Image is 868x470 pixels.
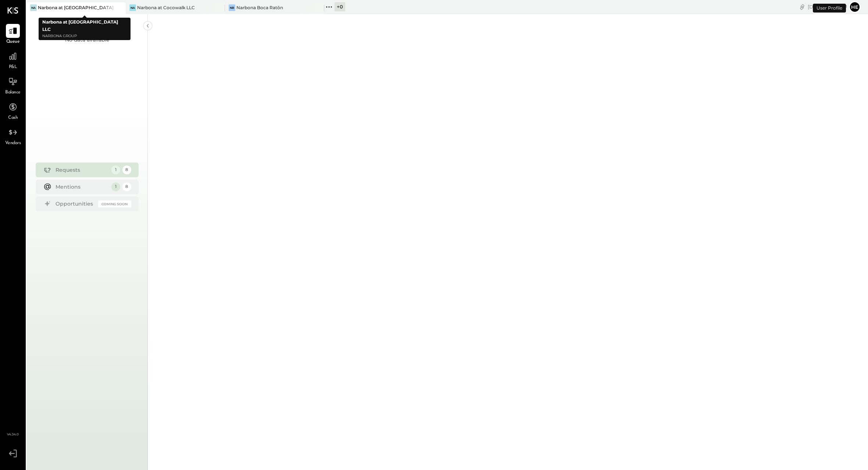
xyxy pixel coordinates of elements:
div: Requests [56,166,108,174]
a: Queue [0,24,25,45]
div: Narbona Boca Ratōn [236,4,283,11]
span: Vendors [5,140,21,147]
div: Na [30,4,37,11]
div: Opportunities [56,200,94,207]
span: Queue [6,39,20,45]
span: Balance [5,89,21,96]
div: NB [229,4,235,11]
p: Narbona Group [42,33,127,39]
b: Narbona at [GEOGRAPHIC_DATA] LLC [42,19,118,32]
div: copy link [799,3,806,11]
div: 8 [122,165,131,174]
div: Narbona at Cocowalk LLC [137,4,195,11]
div: + 0 [335,2,345,11]
a: Cash [0,100,25,121]
a: Balance [0,75,25,96]
div: Coming Soon [98,200,131,207]
div: [DATE] [808,3,847,10]
div: 1 [111,165,120,174]
div: User Profile [813,4,846,13]
div: Narbona at [GEOGRAPHIC_DATA] LLC [38,4,115,11]
button: He [849,1,861,13]
span: P&L [9,64,17,71]
div: 8 [122,182,131,191]
div: Mentions [56,183,108,191]
div: 1 [111,182,120,191]
div: Na [129,4,136,11]
span: Cash [8,115,18,121]
a: P&L [0,49,25,71]
a: Vendors [0,125,25,147]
